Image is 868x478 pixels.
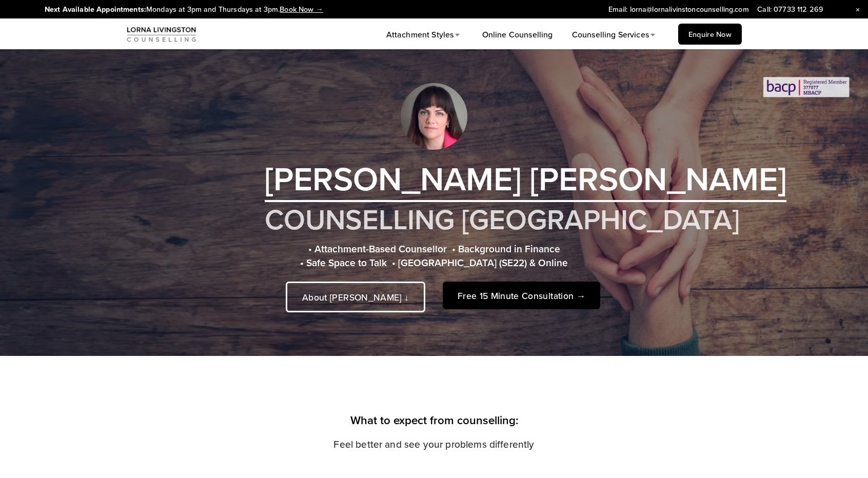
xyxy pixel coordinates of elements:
span: Attachment Styles [386,29,454,40]
a: About [PERSON_NAME] ↓ [286,282,425,312]
a: Enquire Now [678,24,742,45]
span: Counselling Services [572,29,649,40]
a: folder dropdown [572,28,658,42]
img: Counsellor Lorna Livingston: Counselling London [126,25,197,43]
a: Book Now → [280,4,323,14]
p: Feel better and see your problems differently [203,436,665,452]
a: folder dropdown [386,28,463,42]
a: Free 15 Minute Consultation → [443,282,600,309]
h2: [PERSON_NAME]‏‏‎ [PERSON_NAME] [265,142,786,202]
h4: • Attachment-Based Counsellor • Background in Finance • Safe Space to Talk • [GEOGRAPHIC_DATA] (S... [265,242,603,269]
a: Online Counselling [482,28,553,42]
h1: COUNSELLING [GEOGRAPHIC_DATA] [265,202,739,237]
h3: What to expect from counselling: [203,412,665,428]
